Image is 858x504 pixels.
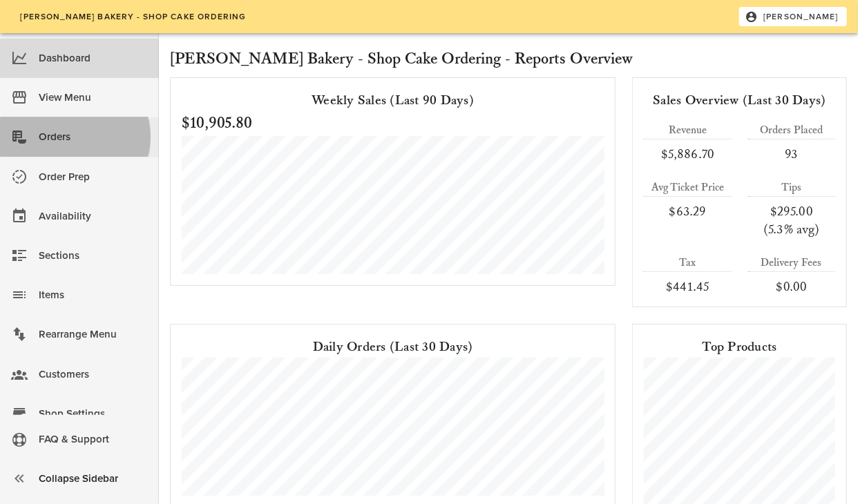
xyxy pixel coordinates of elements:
[39,126,148,148] div: Orders
[644,278,731,295] div: $441.45
[39,467,148,490] div: Collapse Sidebar
[748,202,835,238] div: $295.00 (5.3% avg)
[748,255,835,271] div: Delivery Fees
[644,180,731,196] div: Avg Ticket Price
[39,403,148,425] div: Shop Settings
[182,89,604,111] div: Weekly Sales (Last 90 Days)
[644,89,835,111] div: Sales Overview (Last 30 Days)
[19,12,246,21] span: [PERSON_NAME] Bakery - Shop Cake Ordering
[644,122,731,139] div: Revenue
[748,10,839,23] span: [PERSON_NAME]
[182,111,604,136] h2: $10,905.80
[11,7,255,26] a: [PERSON_NAME] Bakery - Shop Cake Ordering
[39,363,148,386] div: Customers
[644,336,835,358] div: Top Products
[644,145,731,163] div: $5,886.70
[39,47,148,70] div: Dashboard
[748,278,835,295] div: $0.00
[39,323,148,346] div: Rearrange Menu
[39,244,148,267] div: Sections
[748,180,835,196] div: Tips
[170,47,847,72] h2: [PERSON_NAME] Bakery - Shop Cake Ordering - Reports Overview
[39,205,148,228] div: Availability
[644,202,731,220] div: $63.29
[39,284,148,307] div: Items
[644,255,731,271] div: Tax
[739,7,847,26] button: [PERSON_NAME]
[748,145,835,163] div: 93
[39,166,148,188] div: Order Prep
[182,336,604,358] div: Daily Orders (Last 30 Days)
[39,86,148,109] div: View Menu
[748,122,835,139] div: Orders Placed
[39,428,148,451] div: FAQ & Support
